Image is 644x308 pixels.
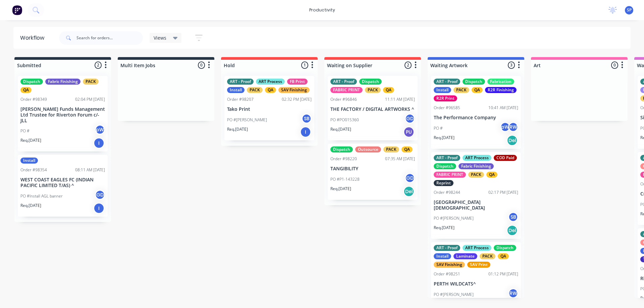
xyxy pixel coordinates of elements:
div: FB Print [287,79,308,85]
div: ART - Proof [434,79,460,85]
div: 08:11 AM [DATE] [75,167,105,173]
div: PACK [383,146,399,152]
div: ART - ProofDispatchFabricationInstallPACKQAR2R FinishingR2R PrintOrder #9658510:41 AM [DATE]The P... [431,76,521,149]
div: Dispatch [463,79,485,85]
span: SP [627,7,632,13]
div: QA [498,253,509,259]
div: I [94,203,104,214]
div: ART - Proof [434,155,460,161]
div: ART - Proof [227,79,254,85]
div: Order #98244 [434,189,460,195]
p: PO #Install AGL banner [20,193,63,199]
div: SAV Print [467,262,490,268]
div: SB [508,212,518,222]
p: Tako Print [227,106,312,112]
p: [PERSON_NAME] Funds Management Ltd Trustee for Riverton Forum c/- JLL [20,106,105,123]
div: 07:35 AM [DATE] [385,156,415,162]
div: Outsource [355,146,381,152]
div: Dispatch [434,163,456,169]
p: Req. [DATE] [20,137,41,143]
div: SAV Finishing [278,87,310,93]
div: I [94,138,104,148]
div: PU [404,127,414,137]
div: ART - ProofDispatchFABRIC PRINTPACKQAOrder #9684611:11 AM [DATE]THE FACTORY / DIGITAL ARTWORKS ^P... [328,76,418,140]
p: Req. [DATE] [434,225,454,231]
div: Order #98354 [20,167,47,173]
p: PO #[PERSON_NAME] [227,117,267,123]
div: Order #98220 [330,156,357,162]
p: Req. [DATE] [434,135,454,141]
div: FABRIC PRINT [434,172,466,178]
div: GD [405,114,415,124]
p: PERTH WILDCATS^ [434,281,518,287]
div: Dispatch [494,245,516,251]
div: productivity [306,5,338,15]
div: RW [508,122,518,132]
div: Install [434,253,451,259]
div: Reprint [434,180,453,186]
div: PACK [365,87,381,93]
div: ART Process [256,79,285,85]
div: Order #96846 [330,96,357,102]
div: GD [405,173,415,183]
p: PO #PO015360 [330,117,359,123]
div: Fabric Finishing [45,79,80,85]
p: PO # [20,128,30,134]
div: Workflow [20,34,48,42]
div: Dispatch [359,79,382,85]
img: Factory [12,5,22,15]
div: QA [383,87,394,93]
div: QA [20,87,32,93]
div: QA [486,172,497,178]
div: Order #98349 [20,96,47,102]
div: GD [95,190,105,200]
div: ART - ProofART ProcessCOD PaidDispatchFabric FinishingFABRIC PRINTPACKQAReprintOrder #9824402:17 ... [431,152,521,239]
div: QA [401,146,413,152]
div: InstallOrder #9835408:11 AM [DATE]WEST COAST EAGLES FC (INDIAN PACIFIC LIMITED T/AS) ^PO #Install... [18,155,108,217]
div: PACK [83,79,99,85]
p: Req. [DATE] [20,203,41,209]
p: The Performance Company [434,115,518,121]
div: Dispatch [330,146,353,152]
div: QA [472,87,483,93]
p: Req. [DATE] [330,186,351,192]
div: 02:32 PM [DATE] [282,96,312,102]
p: PO #[PERSON_NAME] [434,215,474,221]
div: PACK [247,87,263,93]
p: Req. [DATE] [227,126,248,132]
div: 11:11 AM [DATE] [385,96,415,102]
div: pW [500,122,510,132]
div: Dispatch [20,79,43,85]
div: PACK [453,87,469,93]
div: pW [95,125,105,135]
div: DispatchFabric FinishingPACKQAOrder #9834902:04 PM [DATE][PERSON_NAME] Funds Management Ltd Trust... [18,76,108,151]
span: Views [154,34,166,41]
div: Del [404,186,414,197]
div: Laminate [453,253,477,259]
div: Install [20,158,38,164]
div: 10:41 AM [DATE] [488,105,518,111]
p: PO # [434,125,443,131]
p: THE FACTORY / DIGITAL ARTWORKS ^ [330,106,415,112]
div: QA [265,87,276,93]
div: R2R Print [434,95,457,101]
div: ART Process [463,245,491,251]
div: PACK [480,253,495,259]
div: I [300,127,311,137]
div: Del [507,225,518,236]
p: PO #P1-143228 [330,176,360,182]
div: ART - Proof [434,245,460,251]
p: TANGIBILITY [330,166,415,172]
div: SB [302,114,312,124]
div: 02:04 PM [DATE] [75,96,105,102]
div: DispatchOutsourcePACKQAOrder #9822007:35 AM [DATE]TANGIBILITYPO #P1-143228GDReq.[DATE]Del [328,144,418,200]
div: SAV Finishing [434,262,465,268]
div: Install [227,87,245,93]
div: ART - ProofART ProcessFB PrintInstallPACKQASAV FinishingOrder #9820702:32 PM [DATE]Tako PrintPO #... [224,76,314,140]
div: Install [434,87,451,93]
div: ART - Proof [330,79,357,85]
div: PACK [468,172,484,178]
div: COD Paid [494,155,517,161]
div: 02:17 PM [DATE] [488,189,518,195]
div: Fabric Finishing [459,163,494,169]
